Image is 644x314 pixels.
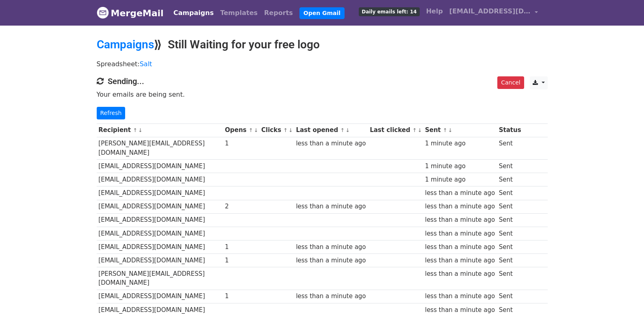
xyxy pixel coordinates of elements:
[254,127,258,133] a: ↓
[412,127,417,133] a: ↑
[217,5,261,21] a: Templates
[133,127,137,133] a: ↑
[97,186,223,200] td: [EMAIL_ADDRESS][DOMAIN_NAME]
[425,269,495,279] div: less than a minute ago
[418,127,422,133] a: ↓
[97,137,223,160] td: [PERSON_NAME][EMAIL_ADDRESS][DOMAIN_NAME]
[296,139,366,148] div: less than a minute ago
[97,253,223,267] td: [EMAIL_ADDRESS][DOMAIN_NAME]
[296,243,366,252] div: less than a minute ago
[497,200,523,213] td: Sent
[97,267,223,290] td: [PERSON_NAME][EMAIL_ADDRESS][DOMAIN_NAME]
[425,139,495,148] div: 1 minute ago
[497,227,523,240] td: Sent
[340,127,345,133] a: ↑
[497,253,523,267] td: Sent
[425,256,495,265] div: less than a minute ago
[97,4,164,22] a: MergeMail
[497,290,523,303] td: Sent
[97,200,223,213] td: [EMAIL_ADDRESS][DOMAIN_NAME]
[443,127,447,133] a: ↑
[225,202,257,211] div: 2
[97,60,548,68] p: Spreadsheet:
[97,38,548,52] h2: ⟫ Still Waiting for your free logo
[97,123,223,137] th: Recipient
[225,292,257,301] div: 1
[425,175,495,184] div: 1 minute ago
[368,123,423,137] th: Last clicked
[425,202,495,211] div: less than a minute ago
[356,3,423,19] a: Daily emails left: 14
[97,38,154,51] a: Campaigns
[449,6,531,16] span: [EMAIL_ADDRESS][DOMAIN_NAME]
[97,76,548,86] h4: Sending...
[423,123,497,137] th: Sent
[283,127,288,133] a: ↑
[425,292,495,301] div: less than a minute ago
[97,240,223,253] td: [EMAIL_ADDRESS][DOMAIN_NAME]
[299,7,345,19] a: Open Gmail
[497,240,523,253] td: Sent
[97,173,223,186] td: [EMAIL_ADDRESS][DOMAIN_NAME]
[140,60,152,68] a: Salt
[97,213,223,227] td: [EMAIL_ADDRESS][DOMAIN_NAME]
[425,188,495,198] div: less than a minute ago
[97,6,109,19] img: MergeMail logo
[446,3,541,22] a: [EMAIL_ADDRESS][DOMAIN_NAME]
[288,127,293,133] a: ↓
[259,123,294,137] th: Clicks
[97,107,126,119] a: Refresh
[225,243,257,252] div: 1
[249,127,253,133] a: ↑
[225,139,257,148] div: 1
[225,256,257,265] div: 1
[497,137,523,160] td: Sent
[261,5,296,21] a: Reports
[497,186,523,200] td: Sent
[497,267,523,290] td: Sent
[497,160,523,173] td: Sent
[97,290,223,303] td: [EMAIL_ADDRESS][DOMAIN_NAME]
[97,160,223,173] td: [EMAIL_ADDRESS][DOMAIN_NAME]
[497,173,523,186] td: Sent
[296,202,366,211] div: less than a minute ago
[359,7,419,16] span: Daily emails left: 14
[497,76,524,89] a: Cancel
[448,127,453,133] a: ↓
[170,5,217,21] a: Campaigns
[497,123,523,137] th: Status
[223,123,260,137] th: Opens
[138,127,143,133] a: ↓
[345,127,350,133] a: ↓
[425,162,495,171] div: 1 minute ago
[296,256,366,265] div: less than a minute ago
[497,213,523,227] td: Sent
[425,215,495,225] div: less than a minute ago
[97,90,548,99] p: Your emails are being sent.
[425,243,495,252] div: less than a minute ago
[425,229,495,238] div: less than a minute ago
[294,123,368,137] th: Last opened
[97,227,223,240] td: [EMAIL_ADDRESS][DOMAIN_NAME]
[423,3,446,19] a: Help
[296,292,366,301] div: less than a minute ago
